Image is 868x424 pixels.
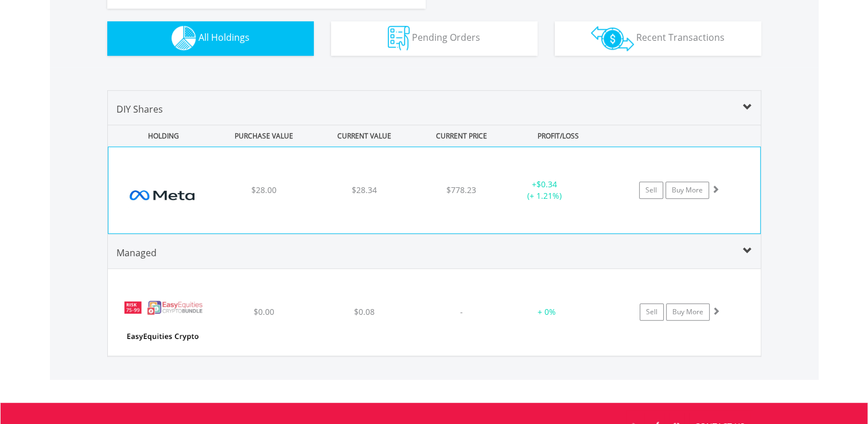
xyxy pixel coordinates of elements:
[253,306,274,317] span: $0.00
[388,26,410,51] img: pending_instructions-wht.png
[198,31,250,44] span: All Holdings
[412,31,480,44] span: Pending Orders
[665,182,709,199] a: Buy More
[666,303,710,321] a: Buy More
[172,26,196,51] img: holdings-wht.png
[640,303,664,321] a: Sell
[509,125,608,147] div: PROFIT/LOSS
[108,125,213,147] div: HOLDING
[107,21,314,56] button: All Holdings
[536,179,556,190] span: $0.34
[316,125,414,147] div: CURRENT VALUE
[116,103,163,115] span: DIY Shares
[114,283,212,352] img: EasyEquities%20Crypto%20Bundle.png
[639,182,663,199] a: Sell
[636,31,725,44] span: Recent Transactions
[555,21,761,56] button: Recent Transactions
[114,161,213,230] img: EQU.US.META.png
[501,179,587,202] div: + (+ 1.21%)
[446,184,476,195] span: $778.23
[415,125,507,147] div: CURRENT PRICE
[354,306,375,317] span: $0.08
[460,306,463,317] span: -
[251,184,277,195] span: $28.00
[510,306,583,318] div: + 0%
[331,21,538,56] button: Pending Orders
[591,26,634,51] img: transactions-zar-wht.png
[116,246,157,259] span: Managed
[215,125,313,147] div: PURCHASE VALUE
[352,184,377,195] span: $28.34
